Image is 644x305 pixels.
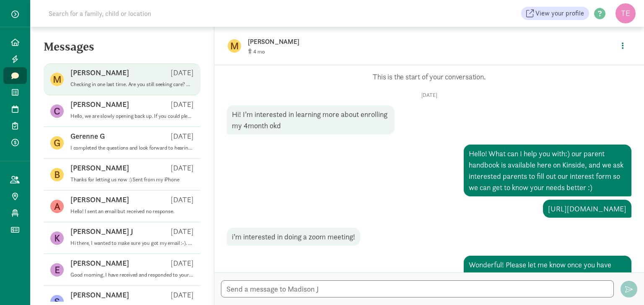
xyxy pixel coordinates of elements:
p: [PERSON_NAME] [70,68,129,78]
p: This is the start of your conversation. [227,72,631,82]
iframe: Chat Widget [602,265,644,305]
p: [DATE] [171,258,194,268]
p: [PERSON_NAME] [70,99,129,109]
figure: A [50,200,64,213]
p: [DATE] [171,131,194,141]
figure: M [228,39,241,53]
figure: C [50,104,64,118]
p: [DATE] [171,290,194,300]
p: [DATE] [171,99,194,109]
div: [URL][DOMAIN_NAME] [543,200,631,218]
p: Hello, we are slowly opening back up. If you could please fill out our interest form, it will hel... [70,113,194,119]
figure: B [50,168,64,181]
p: [PERSON_NAME] [70,290,129,300]
span: 4 [253,48,265,55]
figure: K [50,231,64,245]
input: Search for a family, child or location [44,5,279,22]
figure: G [50,136,64,150]
p: Gerenne G [70,131,105,141]
p: Checking in one last time. Are you still seeking care? What hours are you looking for care? [70,81,194,88]
p: [PERSON_NAME] [70,163,129,173]
div: Wonderful! Please let me know once you have reviewed our handbook and filled out our interest for... [464,256,631,296]
p: I completed the questions and look forward to hearing from you soon. Have a good week! [70,145,194,151]
span: View your profile [535,8,584,18]
figure: E [50,263,64,277]
p: [PERSON_NAME] J [70,226,133,236]
p: [DATE] [171,68,194,78]
p: [DATE] [227,92,631,99]
p: Hi there, I wanted to make sure you got my email :-). Are we still on for 510 [DATE]? [70,240,194,247]
figure: M [50,73,64,86]
div: Hello! What can I help you with:) our parent handbook is available here on Kinside, and we ask in... [464,145,631,196]
h5: Messages [30,40,214,60]
p: Good morning, I have received and responded to your email this morning 🙂 thank you for following ... [70,272,194,278]
div: Hi! I’m interested in learning more about enrolling my 4month okd [227,105,395,135]
p: [PERSON_NAME] [70,258,129,268]
p: [DATE] [171,226,194,236]
p: Thanks for letting us now :) Sent from my iPhone [70,176,194,183]
p: [PERSON_NAME] [70,195,129,205]
p: [PERSON_NAME] [248,36,512,48]
div: i’m interested in doing a zoom meeting! [227,228,360,246]
p: Hello! I sent an email but received no response. [70,208,194,215]
p: [DATE] [171,195,194,205]
a: View your profile [521,7,589,20]
p: [DATE] [171,163,194,173]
